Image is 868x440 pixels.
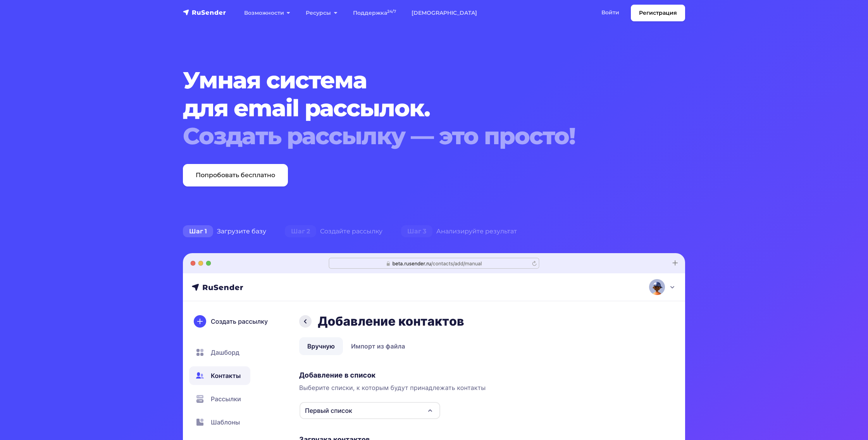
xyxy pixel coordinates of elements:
sup: 24/7 [387,9,396,14]
img: RuSender [183,9,226,16]
div: Анализируйте результат [392,224,526,239]
h1: Умная система для email рассылок. [183,66,642,150]
div: Создайте рассылку [276,224,392,239]
a: Ресурсы [298,5,345,21]
span: Шаг 3 [401,225,432,238]
a: Возможности [236,5,298,21]
a: Попробовать бесплатно [183,164,288,186]
span: Шаг 1 [183,225,213,238]
span: Шаг 2 [285,225,316,238]
div: Загрузите базу [174,224,276,239]
a: Регистрация [631,5,685,21]
a: Поддержка24/7 [345,5,404,21]
a: [DEMOGRAPHIC_DATA] [404,5,485,21]
div: Создать рассылку — это просто! [183,122,642,150]
a: Войти [594,5,627,21]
